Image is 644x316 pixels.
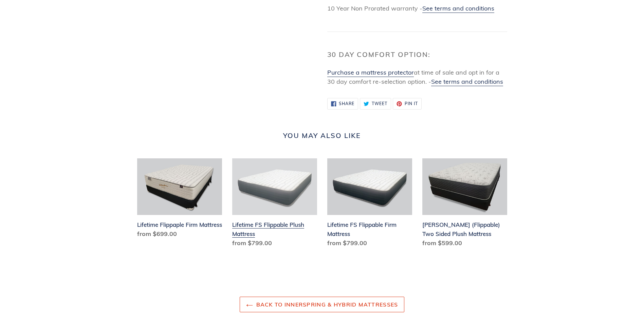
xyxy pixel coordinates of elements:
[339,102,354,106] span: Share
[327,51,507,59] h2: 30 Day Comfort Option:
[372,102,387,106] span: Tweet
[431,78,503,86] a: See terms and conditions
[232,158,317,250] a: Lifetime FS Flippable Plush Mattress
[327,68,507,86] p: at time of sale and opt in for a 30 day comfort re-selection option. -
[137,158,222,241] a: Lifetime Flippaple Firm Mattress
[422,4,494,13] a: See terms and conditions
[327,4,507,13] p: 10 Year Non Prorated warranty -
[422,158,507,250] a: Del Ray (Flippable) Two Sided Plush Mattress
[327,158,412,250] a: Lifetime FS Flippable Firm Mattress
[240,297,405,312] a: Back to Innerspring & Hybrid Mattresses
[405,102,418,106] span: Pin it
[327,68,414,77] a: Purchase a mattress protector
[137,132,507,140] h2: You may also like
